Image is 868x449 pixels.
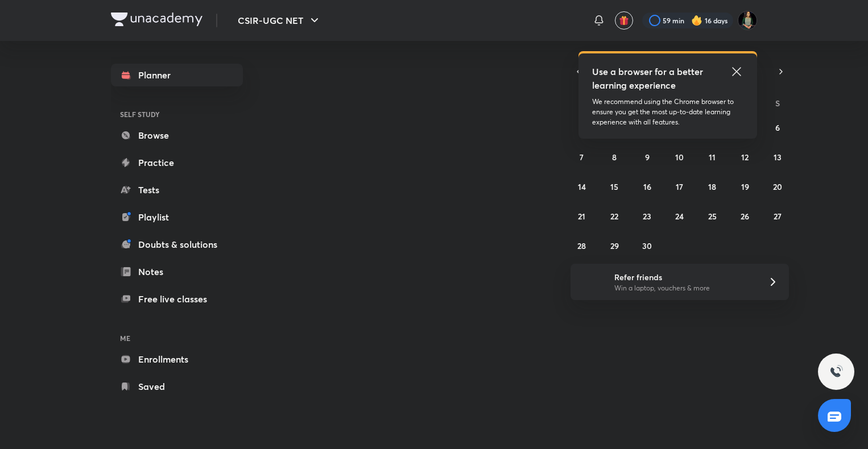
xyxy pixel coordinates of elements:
abbr: September 25, 2025 [708,211,717,222]
a: Tests [111,178,243,201]
abbr: September 26, 2025 [741,211,749,222]
a: Playlist [111,206,243,228]
abbr: September 14, 2025 [578,181,586,192]
button: September 9, 2025 [638,148,656,166]
button: September 25, 2025 [703,207,721,225]
abbr: September 23, 2025 [643,211,651,222]
button: September 7, 2025 [573,148,591,166]
button: September 12, 2025 [736,148,754,166]
h6: ME [111,329,243,348]
button: September 27, 2025 [768,207,787,225]
a: Doubts & solutions [111,233,243,256]
a: Planner [111,64,243,86]
p: Win a laptop, vouchers & more [614,283,754,293]
button: September 10, 2025 [671,148,689,166]
abbr: September 29, 2025 [610,240,619,251]
a: Saved [111,375,243,398]
a: Practice [111,151,243,174]
abbr: September 22, 2025 [610,211,618,222]
abbr: September 24, 2025 [675,211,684,222]
p: We recommend using the Chrome browser to ensure you get the most up-to-date learning experience w... [592,97,743,127]
abbr: September 10, 2025 [675,152,684,163]
abbr: September 12, 2025 [741,152,749,163]
a: Enrollments [111,348,243,371]
button: September 19, 2025 [736,177,754,196]
abbr: September 18, 2025 [708,181,716,192]
abbr: September 9, 2025 [645,152,650,163]
abbr: September 21, 2025 [578,211,585,222]
button: September 13, 2025 [768,148,787,166]
img: referral [580,271,602,293]
a: Free live classes [111,288,243,310]
button: September 20, 2025 [768,177,787,196]
button: September 26, 2025 [736,207,754,225]
button: September 11, 2025 [703,148,721,166]
abbr: September 17, 2025 [676,181,683,192]
button: avatar [615,11,633,30]
abbr: Saturday [775,98,780,109]
img: Company Logo [111,13,202,26]
abbr: September 30, 2025 [642,240,652,251]
button: September 8, 2025 [605,148,623,166]
button: September 28, 2025 [573,236,591,255]
abbr: September 8, 2025 [612,152,617,163]
button: September 6, 2025 [768,118,787,136]
button: September 16, 2025 [638,177,656,196]
button: September 30, 2025 [638,236,656,255]
abbr: September 11, 2025 [709,152,716,163]
h6: SELF STUDY [111,105,243,124]
a: Browse [111,124,243,147]
button: September 29, 2025 [605,236,623,255]
abbr: September 13, 2025 [774,152,782,163]
button: September 15, 2025 [605,177,623,196]
button: September 24, 2025 [671,207,689,225]
h5: Use a browser for a better learning experience [592,65,705,92]
img: streak [691,15,702,26]
button: September 14, 2025 [573,177,591,196]
abbr: September 20, 2025 [773,181,782,192]
abbr: September 28, 2025 [577,240,586,251]
button: September 21, 2025 [573,207,591,225]
abbr: September 16, 2025 [643,181,651,192]
abbr: September 27, 2025 [774,211,782,222]
abbr: September 7, 2025 [580,152,584,163]
button: CSIR-UGC NET [231,9,328,32]
img: Vamakshi Sharma [738,11,757,30]
button: September 22, 2025 [605,207,623,225]
h6: Refer friends [614,271,754,283]
img: ttu [829,365,843,379]
button: September 18, 2025 [703,177,721,196]
button: September 17, 2025 [671,177,689,196]
a: Notes [111,260,243,283]
img: avatar [619,15,629,26]
abbr: September 19, 2025 [741,181,749,192]
button: September 23, 2025 [638,207,656,225]
abbr: September 6, 2025 [775,122,780,133]
abbr: September 15, 2025 [610,181,618,192]
a: Company Logo [111,13,202,29]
